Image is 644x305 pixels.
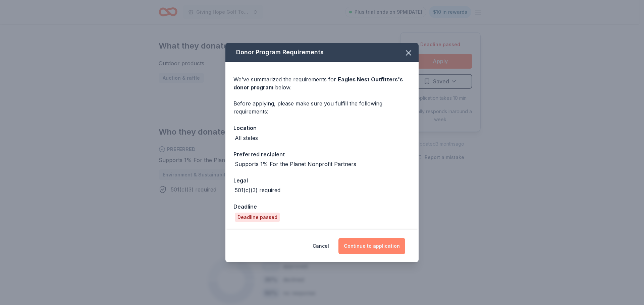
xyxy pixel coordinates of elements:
[235,186,280,194] div: 501(c)(3) required
[233,124,411,132] div: Location
[235,213,280,222] div: Deadline passed
[313,238,329,254] button: Cancel
[225,43,419,62] div: Donor Program Requirements
[233,176,411,185] div: Legal
[233,75,411,91] div: We've summarized the requirements for below.
[233,99,411,116] div: Before applying, please make sure you fulfill the following requirements:
[338,238,405,254] button: Continue to application
[233,202,411,211] div: Deadline
[233,150,411,159] div: Preferred recipient
[235,160,356,168] div: Supports 1% For the Planet Nonprofit Partners
[235,134,258,142] div: All states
